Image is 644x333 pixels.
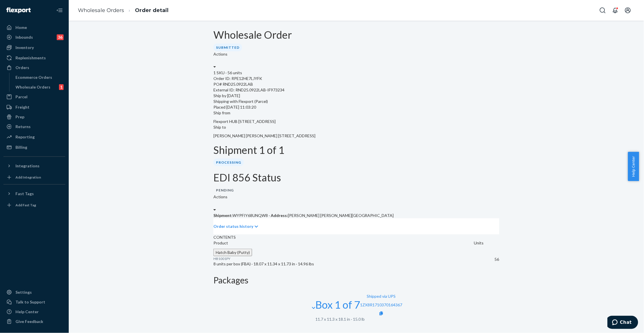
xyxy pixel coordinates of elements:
[15,114,24,120] div: Prep
[15,289,32,295] div: Settings
[3,132,65,142] a: Reporting
[213,158,244,166] div: Processing
[213,213,233,218] span: Shipment:
[213,51,227,57] label: Actions
[213,99,499,104] p: Shipping with Flexport (Parcel)
[15,144,27,150] div: Billing
[73,2,173,19] ol: breadcrumbs
[3,161,65,171] button: Integrations
[213,213,499,218] p: WYPFIY68UNQW8 · [PERSON_NAME] [PERSON_NAME][GEOGRAPHIC_DATA]
[213,186,236,194] div: Pending
[213,240,474,246] p: Product
[57,34,64,40] div: 36
[216,250,250,255] span: Hatch Baby (Putty)
[213,81,499,87] div: PO# RND25.0922LAB
[608,316,638,330] iframe: Opens a widget where you can chat to one of our agents
[597,5,608,16] button: Open Search Box
[3,53,65,62] a: Replenishments
[213,87,499,93] div: External ID: RND25.0922LAB-IF973234
[3,297,65,307] button: Talk to Support
[213,44,242,51] div: Submitted
[13,83,66,92] a: Wholesale Orders1
[15,45,34,50] div: Inventory
[315,299,360,311] h1: Box 1 of 7
[213,104,499,110] div: Placed [DATE] 11:03:20
[213,275,499,285] h2: Packages
[213,133,315,138] span: [PERSON_NAME] [PERSON_NAME] [STREET_ADDRESS]
[15,124,31,130] div: Returns
[610,5,621,16] button: Open notifications
[213,29,499,41] h1: Wholesale Order
[213,256,230,261] span: HB1001PY
[213,76,499,81] div: Order ID: RPE12HE7LJYFK
[213,194,227,200] label: Actions
[622,5,634,16] button: Open account menu
[213,110,499,116] p: Ship from
[78,7,124,13] a: Wholesale Orders
[3,103,65,112] a: Freight
[3,173,65,182] a: Add Integration
[15,203,36,207] div: Add Fast Tag
[213,224,253,229] p: Order status history
[3,201,65,210] a: Add Fast Tag
[15,191,34,197] div: Fast Tags
[3,112,65,122] a: Prep
[360,293,402,299] p: Shipped via UPS
[474,240,499,246] p: Units
[315,316,402,322] div: 11.7 x 11.3 x 18.1 in · 15.0 lb
[15,319,43,324] div: Give Feedback
[213,70,499,76] div: 1 SKU · 56 units
[3,317,65,326] button: Give Feedback
[3,189,65,198] button: Fast Tags
[15,104,30,110] div: Freight
[3,92,65,101] a: Parcel
[3,33,65,42] a: Inbounds36
[213,93,499,99] p: Ship by [DATE]
[3,43,65,52] a: Inventory
[213,261,474,267] p: 8 units per box (FBA) · 18.07 x 11.34 x 11.73 in · 14.96 lbs
[474,256,499,262] p: 56
[15,55,46,61] div: Replenishments
[15,163,40,169] div: Integrations
[15,299,45,305] div: Talk to Support
[271,213,288,218] span: Address:
[6,7,31,13] img: Flexport logo
[213,172,499,183] h1: EDI 856 Status
[213,124,499,130] p: Ship to
[628,152,639,181] button: Help Center
[3,63,65,72] a: Orders
[54,5,65,16] button: Close Navigation
[15,65,29,70] div: Orders
[15,25,27,30] div: Home
[15,134,35,140] div: Reporting
[3,143,65,152] a: Billing
[13,73,66,82] a: Ecommerce Orders
[213,119,276,124] span: Flexport HUB [STREET_ADDRESS]
[3,307,65,316] a: Help Center
[213,249,252,256] button: Hatch Baby (Putty)
[16,84,51,90] div: Wholesale Orders
[15,175,41,180] div: Add Integration
[15,94,28,100] div: Parcel
[3,122,65,131] a: Returns
[15,309,39,315] div: Help Center
[213,235,236,240] span: CONTENTS
[213,144,499,156] h1: Shipment 1 of 1
[59,84,64,90] div: 1
[15,34,33,40] div: Inbounds
[16,75,52,80] div: Ecommerce Orders
[360,302,402,307] a: 1ZX8R1710370164367
[3,288,65,297] a: Settings
[3,23,65,32] a: Home
[135,7,168,13] a: Order detail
